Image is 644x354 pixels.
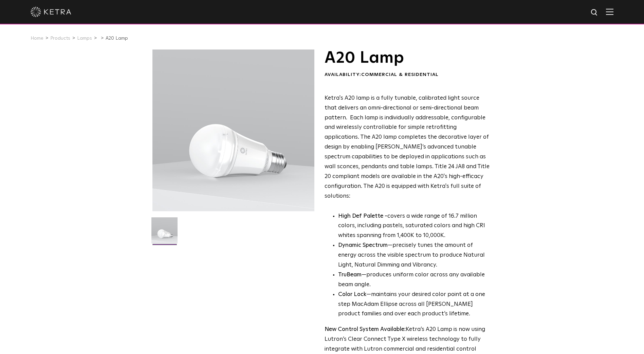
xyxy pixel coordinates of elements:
li: —maintains your desired color point at a one step MacAdam Ellipse across all [PERSON_NAME] produc... [338,290,490,319]
strong: New Control System Available: [325,327,406,332]
a: Lamps [77,36,92,41]
li: —produces uniform color across any available beam angle. [338,270,490,290]
strong: TruBeam [338,272,362,278]
a: Home [31,36,43,41]
strong: High Def Palette - [338,213,387,219]
img: search icon [590,8,599,17]
li: —precisely tunes the amount of energy across the visible spectrum to produce Natural Light, Natur... [338,241,490,270]
img: Hamburger%20Nav.svg [606,8,613,15]
strong: Dynamic Spectrum [338,242,388,248]
span: Commercial & Residential [361,72,439,77]
div: Availability: [325,72,490,78]
span: Ketra's A20 lamp is a fully tunable, calibrated light source that delivers an omni-directional or... [325,95,490,199]
img: A20-Lamp-2021-Web-Square [151,217,178,249]
strong: Color Lock [338,292,366,297]
img: ketra-logo-2019-white [31,7,71,17]
a: Products [50,36,70,41]
h1: A20 Lamp [325,50,490,66]
p: covers a wide range of 16.7 million colors, including pastels, saturated colors and high CRI whit... [338,212,490,241]
a: A20 Lamp [106,36,128,41]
